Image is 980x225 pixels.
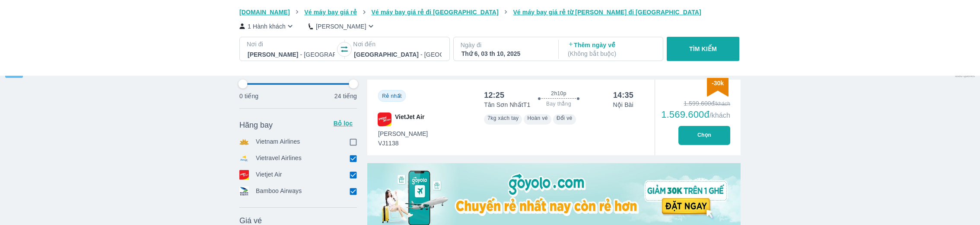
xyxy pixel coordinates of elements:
[568,49,655,58] p: ( Không bắt buộc )
[247,40,336,48] p: Nơi đi
[372,9,499,16] span: Vé máy bay giá rẻ đi [GEOGRAPHIC_DATA]
[378,139,428,148] span: VJ1138
[329,116,357,130] button: Bỏ lọc
[316,22,366,31] p: [PERSON_NAME]
[378,112,391,126] img: VJ
[239,22,295,31] button: 1 Hành khách
[256,154,302,163] p: Vietravel Airlines
[395,112,424,126] span: VietJet Air
[256,137,300,147] p: Vietnam Airlines
[678,126,730,145] button: Chọn
[239,92,258,100] p: 0 tiếng
[661,109,730,120] div: 1.569.600đ
[378,129,428,138] span: [PERSON_NAME]
[568,41,655,58] p: Thêm ngày về
[513,9,701,16] span: Vé máy bay giá rẻ từ [PERSON_NAME] đi [GEOGRAPHIC_DATA]
[487,115,519,121] span: 7kg xách tay
[689,45,717,53] p: TÌM KIẾM
[256,170,282,180] p: Vietjet Air
[557,115,573,121] span: Đổi vé
[661,99,730,108] div: 1.599.600đ
[613,90,633,100] div: 14:35
[334,92,357,100] p: 24 tiếng
[256,186,302,196] p: Bamboo Airways
[239,9,290,16] span: [DOMAIN_NAME]
[712,80,724,87] span: -30k
[527,115,548,121] span: Hoàn vé
[707,78,729,96] img: discount
[551,90,566,97] span: 2h10p
[239,120,273,130] span: Hãng bay
[484,90,504,100] div: 12:25
[248,22,286,31] p: 1 Hành khách
[667,37,739,61] button: TÌM KIẾM
[710,112,730,119] span: /khách
[484,100,530,109] p: Tân Sơn Nhất T1
[304,9,357,16] span: Vé máy bay giá rẻ
[461,49,549,58] div: Thứ 6, 03 th 10, 2025
[613,100,633,109] p: Nội Bài
[309,22,375,31] button: [PERSON_NAME]
[955,74,975,78] span: used queries
[333,119,353,128] p: Bỏ lọc
[239,8,741,16] nav: breadcrumb
[353,40,442,48] p: Nơi đến
[461,41,550,49] p: Ngày đi
[382,93,401,99] span: Rẻ nhất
